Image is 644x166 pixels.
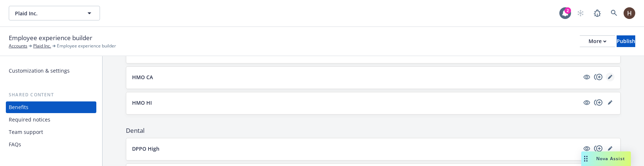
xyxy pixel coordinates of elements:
a: Customization & settings [6,65,96,77]
button: More [580,35,615,47]
span: Nova Assist [596,155,625,162]
button: Publish [617,35,635,47]
a: visible [582,144,591,153]
a: Start snowing [573,6,588,20]
a: editPencil [606,73,614,81]
button: HMO HI [132,99,579,107]
a: copyPlus [594,73,603,81]
span: Plaid Inc. [15,9,78,17]
a: Team support [6,126,96,138]
a: visible [582,73,591,81]
span: Dental [126,126,621,135]
div: Shared content [6,91,96,99]
a: Report a Bug [590,6,605,20]
a: Search [607,6,621,20]
button: Nova Assist [581,151,631,166]
span: Employee experience builder [9,33,92,43]
div: Drag to move [581,151,590,166]
div: Publish [617,36,635,47]
p: DPPO High [132,145,159,153]
button: DPPO High [132,145,579,153]
a: FAQs [6,139,96,150]
a: Accounts [9,43,27,49]
a: Benefits [6,101,96,113]
div: 2 [564,7,571,14]
a: Required notices [6,114,96,126]
a: Plaid Inc. [33,43,51,49]
a: copyPlus [594,98,603,107]
p: HMO CA [132,73,153,81]
button: Plaid Inc. [9,6,100,20]
div: Required notices [9,114,50,126]
p: HMO HI [132,99,152,107]
img: photo [624,7,635,19]
div: More [589,36,606,47]
a: editPencil [606,98,614,107]
div: FAQs [9,139,21,150]
button: HMO CA [132,73,579,81]
div: Team support [9,126,43,138]
div: Benefits [9,101,28,113]
span: Employee experience builder [57,43,116,49]
a: editPencil [606,144,614,153]
div: Customization & settings [9,65,70,77]
a: copyPlus [594,144,603,153]
a: visible [582,98,591,107]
